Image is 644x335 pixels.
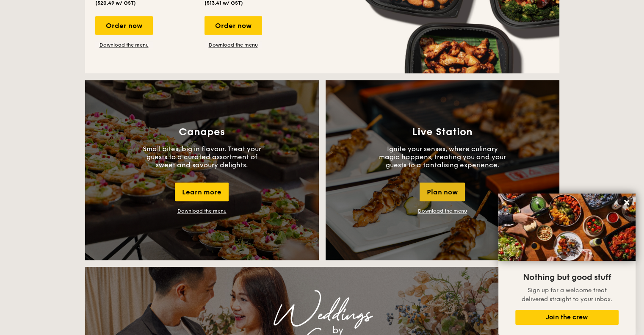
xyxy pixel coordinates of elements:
[179,126,225,138] h3: Canapes
[205,42,262,48] a: Download the menu
[620,196,633,209] button: Close
[418,208,467,214] a: Download the menu
[523,272,611,282] span: Nothing but good stuff
[498,194,636,261] img: DSC07876-Edit02-Large.jpeg
[177,208,227,214] a: Download the menu
[138,145,265,169] p: Small bites, big in flavour. Treat your guests to a curated assortment of sweet and savoury delig...
[522,287,612,303] span: Sign up for a welcome treat delivered straight to your inbox.
[95,42,153,48] a: Download the menu
[160,307,485,323] div: Weddings
[515,310,619,325] button: Join the crew
[95,16,153,35] div: Order now
[175,183,229,201] div: Learn more
[379,145,506,169] p: Ignite your senses, where culinary magic happens, treating you and your guests to a tantalising e...
[205,16,262,35] div: Order now
[420,183,465,201] div: Plan now
[412,126,473,138] h3: Live Station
